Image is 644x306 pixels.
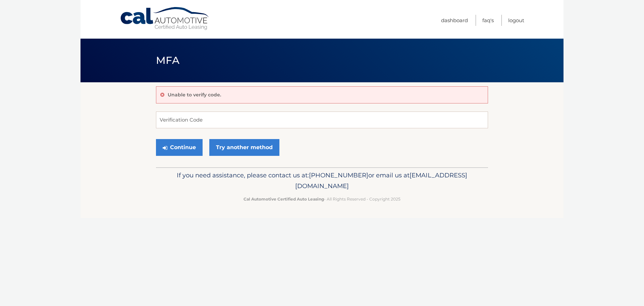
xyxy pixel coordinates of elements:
[156,54,179,67] span: MFA
[508,15,524,26] a: Logout
[309,171,368,179] span: [PHONE_NUMBER]
[160,195,484,203] p: - All Rights Reserved - Copyright 2025
[295,171,467,190] span: [EMAIL_ADDRESS][DOMAIN_NAME]
[156,112,488,128] input: Verification Code
[441,15,468,26] a: Dashboard
[120,7,210,31] a: Cal Automotive
[244,196,324,202] strong: Cal Automotive Certified Auto Leasing
[160,170,484,191] p: If you need assistance, please contact us at: or email us at
[168,92,221,98] p: Unable to verify code.
[156,139,203,156] button: Continue
[482,15,494,26] a: FAQ's
[209,139,279,156] a: Try another method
